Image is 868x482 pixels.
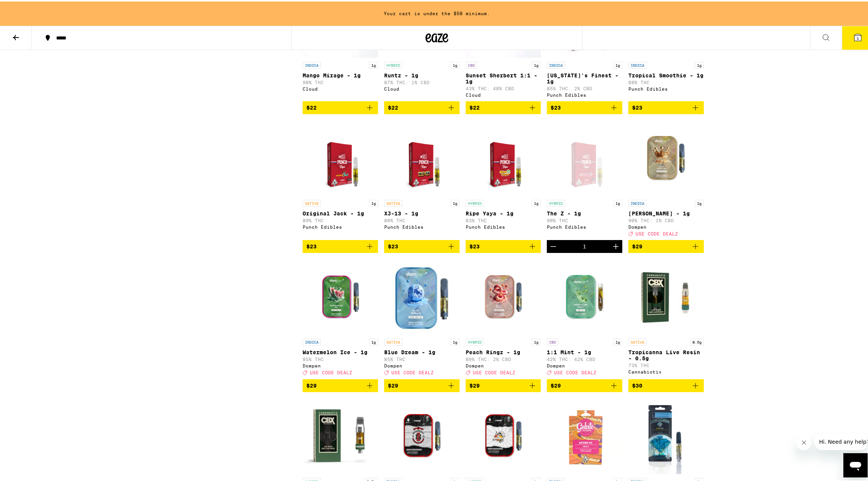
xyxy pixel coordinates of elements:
[450,60,460,67] p: 1g
[303,85,378,90] div: Cloud
[547,355,622,360] p: 42% THC: 42% CBD
[384,217,460,221] p: 80% THC
[547,209,622,215] p: The Z - 1g
[384,60,402,67] p: HYBRID
[532,198,541,205] p: 1g
[547,217,622,221] p: 90% THC
[554,369,596,374] span: USE CODE DEALZ
[303,397,378,473] img: Cannabiotix - Cereal Milk Live Resin - 0.5g
[303,209,378,215] p: Original Jack - 1g
[474,119,532,195] img: Punch Edibles - Ripe Yaya - 1g
[547,119,622,239] a: Open page for The Z - 1g from Punch Edibles
[369,198,378,205] p: 1g
[628,119,704,239] a: Open page for King Louis XIII - 1g from Dompen
[473,369,515,374] span: USE CODE DEALZ
[303,355,378,360] p: 85% THC
[466,378,541,391] button: Add to bag
[369,337,378,344] p: 1g
[628,71,704,77] p: Tropical Smoothie - 1g
[636,230,678,235] span: USE CODE DEALZ
[466,119,541,239] a: Open page for Ripe Yaya - 1g from Punch Edibles
[303,198,321,205] p: SATIVA
[547,337,558,344] p: CBD
[466,257,541,377] a: Open page for Peach Ringz - 1g from Dompen
[628,60,647,67] p: INDICA
[384,257,460,377] a: Open page for Blue Dream - 1g from Dompen
[695,198,704,205] p: 1g
[628,217,704,221] p: 90% THC: 1% CBD
[532,60,541,67] p: 1g
[815,432,868,449] iframe: Message from company
[695,60,704,67] p: 1g
[369,60,378,67] p: 1g
[384,100,460,113] button: Add to bag
[466,355,541,360] p: 89% THC: 2% CBD
[628,378,704,391] button: Add to bag
[843,452,868,476] iframe: Button to launch messaging window
[628,257,704,377] a: Open page for Tropicanna Live Resin - 0.5g from Cannabiotix
[547,223,622,228] div: Punch Edibles
[547,239,560,251] button: Decrement
[303,79,378,83] p: 90% THC
[466,239,541,251] button: Add to bag
[466,198,484,205] p: HYBRID
[303,71,378,77] p: Mango Mirage - 1g
[469,242,480,248] span: $23
[388,103,398,109] span: $22
[303,362,378,367] div: Dompen
[384,239,460,251] button: Add to bag
[303,348,378,354] p: Watermelon Ice - 1g
[466,71,541,83] p: Sunset Sherbert 1:1 - 1g
[384,209,460,215] p: XJ-13 - 1g
[384,198,402,205] p: SATIVA
[311,119,370,195] img: Punch Edibles - Original Jack - 1g
[466,348,541,354] p: Peach Ringz - 1g
[532,337,541,344] p: 1g
[303,223,378,228] div: Punch Edibles
[310,369,352,374] span: USE CODE DEALZ
[384,119,460,239] a: Open page for XJ-13 - 1g from Punch Edibles
[583,242,586,248] div: 1
[303,257,378,377] a: Open page for Watermelon Ice - 1g from Dompen
[384,223,460,228] div: Punch Edibles
[303,100,378,113] button: Add to bag
[303,119,378,239] a: Open page for Original Jack - 1g from Punch Edibles
[466,60,477,67] p: CBD
[306,381,317,387] span: $29
[306,103,317,109] span: $22
[628,239,704,251] button: Add to bag
[628,368,704,373] div: Cannabiotix
[303,257,378,333] img: Dompen - Watermelon Ice - 1g
[466,100,541,113] button: Add to bag
[388,381,398,387] span: $29
[613,198,622,205] p: 1g
[628,223,704,228] div: Dompen
[690,337,704,344] p: 0.5g
[384,397,460,473] img: Dompen - Dompen x Tyson: Knockout OG Live Resin Liquid Diamonds - 1g
[306,242,317,248] span: $23
[551,103,561,109] span: $23
[628,209,704,215] p: [PERSON_NAME] - 1g
[547,85,622,89] p: 85% THC: 2% CBD
[630,397,702,473] img: GoldDrop - Dosi Dos Liquid Diamonds - 1g
[628,337,647,344] p: SATIVA
[384,362,460,367] div: Dompen
[547,348,622,354] p: 1:1 Mint - 1g
[613,337,622,344] p: 1g
[628,361,704,366] p: 73% THC
[547,91,622,96] div: Punch Edibles
[466,209,541,215] p: Ripe Yaya - 1g
[547,198,565,205] p: HYBRID
[384,378,460,391] button: Add to bag
[466,397,541,473] img: Dompen - Dompen x Tyson: The Jawbreaker Live Resin Liquid Diamonds - 1g
[628,85,704,90] div: Punch Edibles
[547,397,622,473] img: Gelato - Saturn OG Live Resin - 1g
[384,337,402,344] p: SATIVA
[303,337,321,344] p: INDICA
[547,100,622,113] button: Add to bag
[384,348,460,354] p: Blue Dream - 1g
[466,337,484,344] p: HYBRID
[469,381,480,387] span: $29
[384,355,460,360] p: 85% THC
[628,257,704,333] img: Cannabiotix - Tropicanna Live Resin - 0.5g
